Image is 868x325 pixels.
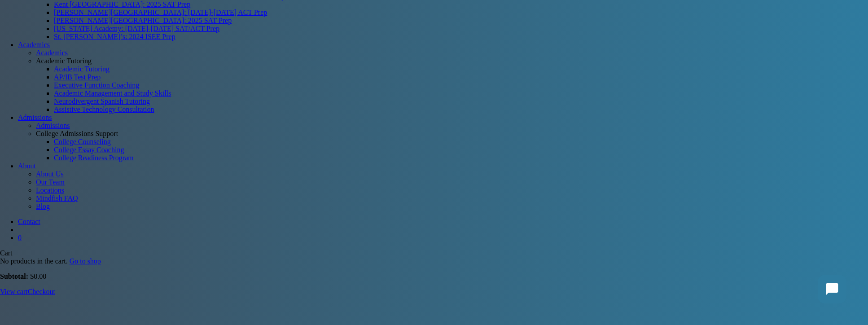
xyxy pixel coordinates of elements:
a: [US_STATE] Academy: [DATE]-[DATE] SAT/ACT Prep [54,25,219,32]
span: Our Team [36,178,65,186]
span: College Admissions Support [36,130,118,137]
span: Academics [36,49,68,57]
a: Academic Tutoring [54,65,110,73]
a: [PERSON_NAME][GEOGRAPHIC_DATA]: 2025 SAT Prep [54,17,232,24]
a: Mindfish FAQ [36,194,868,202]
a: Academics [18,41,50,48]
a: AP/IB Test Prep [54,73,101,81]
iframe: Chatbot [809,266,855,312]
a: Admissions [18,114,52,121]
a: College Essay Coaching [54,146,124,154]
span: Locations [36,186,64,194]
a: Academics [36,49,868,57]
span: $ [30,272,34,280]
a: [PERSON_NAME][GEOGRAPHIC_DATA]: [DATE]-[DATE] ACT Prep [54,9,267,16]
a: College Readiness Program [54,154,134,162]
a: Checkout [28,288,55,295]
a: Blog [36,202,868,211]
a: Go to shop [70,257,101,265]
a: Academic Management and Study Skills [54,89,171,97]
bdi: 0.00 [30,272,46,280]
a: Assistive Technology Consultation [54,105,154,113]
a: Contact [18,218,40,225]
a: About [18,162,36,170]
a: College Counseling [54,138,111,145]
a: Kent [GEOGRAPHIC_DATA]: 2025 SAT Prep [54,0,190,8]
a: St. [PERSON_NAME]’s: 2024 ISEE Prep [54,33,175,40]
span: 0 [18,234,22,242]
a: Executive Function Coaching [54,81,139,89]
span: Admissions [36,122,70,129]
span: Blog [36,202,50,210]
a: Locations [36,186,868,194]
span: Academic Tutoring [36,57,92,65]
span: About Us [36,170,64,178]
a: About Us [36,170,868,178]
a: Our Team [36,178,868,186]
a: Neurodivergent Spanish Tutoring [54,97,150,105]
a: Cart [18,234,868,242]
a: Admissions [36,122,868,130]
span: Mindfish FAQ [36,194,78,202]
